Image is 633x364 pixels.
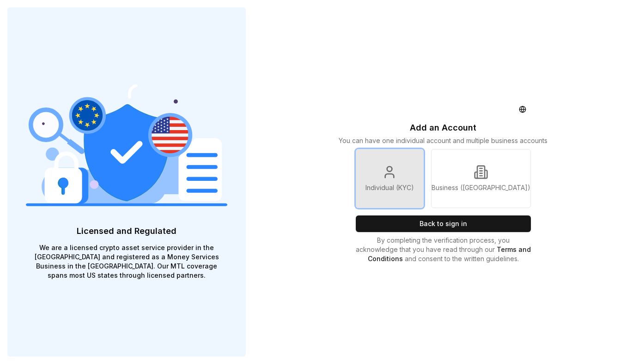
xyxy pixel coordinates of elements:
[26,243,227,280] p: We are a licensed crypto asset service provider in the [GEOGRAPHIC_DATA] and registered as a Mone...
[432,183,530,192] p: Business ([GEOGRAPHIC_DATA])
[356,149,424,208] a: Individual (KYC)
[368,245,531,263] a: Terms and Conditions
[356,236,531,263] p: By completing the verification process, you acknowledge that you have read through our and consen...
[410,121,476,134] p: Add an Account
[356,215,531,232] button: Back to sign in
[339,136,548,145] p: You can have one individual account and multiple business accounts
[365,183,414,192] p: Individual (KYC)
[431,149,531,208] a: Business ([GEOGRAPHIC_DATA])
[26,225,227,238] p: Licensed and Regulated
